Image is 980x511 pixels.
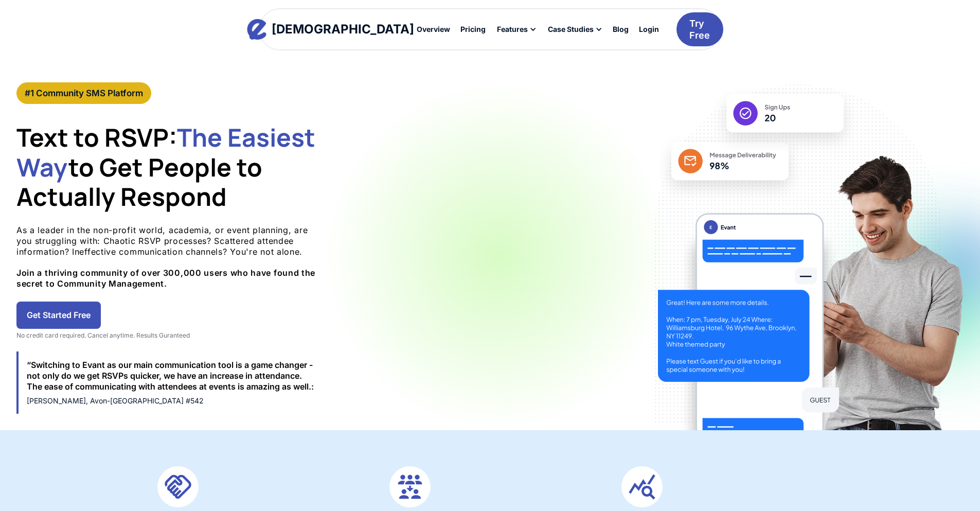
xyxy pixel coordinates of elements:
div: [DEMOGRAPHIC_DATA] [272,23,414,36]
div: Case Studies [542,21,608,38]
div: Case Studies [548,26,594,33]
a: Get Started Free [16,302,101,329]
a: Blog [608,21,634,38]
div: Try Free [689,17,710,42]
div: Features [497,26,528,33]
a: Login [634,21,664,38]
div: Blog [613,26,629,33]
div: Overview [417,26,450,33]
div: “Switching to Evant as our main communication tool is a game changer - not only do we get RSVPs q... [27,360,317,392]
div: Features [491,21,542,38]
a: home [257,19,404,40]
a: Try Free [676,12,723,47]
a: Pricing [455,21,491,38]
strong: Join a thriving community of over 300,000 users who have found the secret to Community Management. [16,268,315,289]
a: #1 Community SMS Platform [16,82,151,104]
h1: Text to RSVP: to Get People to Actually Respond [16,122,325,212]
p: As a leader in the non-profit world, academia, or event planning, are you struggling with: Chaoti... [16,225,325,289]
div: #1 Community SMS Platform [25,87,143,99]
div: [PERSON_NAME], Avon-[GEOGRAPHIC_DATA] #542 [27,396,317,406]
div: Login [639,26,659,33]
a: Overview [412,21,455,38]
div: Pricing [460,26,486,33]
div: No credit card required. Cancel anytime. Results Guranteed [16,331,325,340]
span: The Easiest Way [16,120,315,184]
